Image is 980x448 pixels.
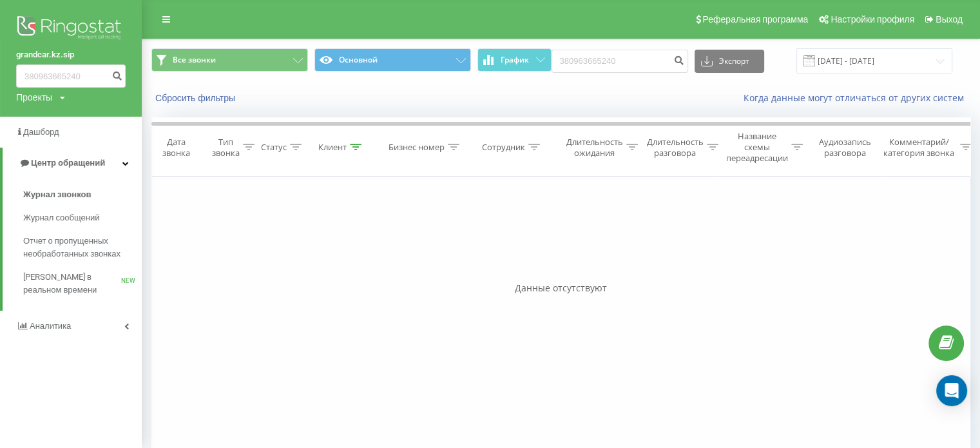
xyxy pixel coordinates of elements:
button: Сбросить фильтры [151,92,242,104]
span: Центр обращений [31,158,105,168]
span: Отчет о пропущенных необработанных звонках [23,235,135,260]
input: Поиск по номеру [552,50,688,73]
a: Отчет о пропущенных необработанных звонках [23,229,142,266]
button: Все звонки [151,48,308,72]
div: Open Intercom Messenger [936,375,967,406]
a: Журнал звонков [23,183,142,206]
input: Поиск по номеру [16,64,126,88]
span: Настройки профиля [831,14,914,24]
a: Центр обращений [3,148,142,179]
div: Сотрудник [482,142,525,153]
div: Клиент [318,142,347,153]
div: Дата звонка [152,137,200,159]
button: График [477,48,552,72]
a: Журнал сообщений [23,206,142,229]
div: Бизнес номер [389,142,445,153]
a: Когда данные могут отличаться от других систем [744,92,970,104]
div: Тип звонка [212,137,240,159]
span: Журнал звонков [23,188,91,201]
div: Аудиозапись разговора [814,137,876,159]
a: [PERSON_NAME] в реальном времениNEW [23,266,142,302]
span: Журнал сообщений [23,211,99,224]
button: Основной [314,48,471,72]
span: Реферальная программа [702,14,808,24]
div: Длительность ожидания [566,137,623,159]
img: Ringostat logo [16,13,126,45]
div: Название схемы переадресации [726,131,788,164]
span: Дашборд [23,127,59,137]
div: Комментарий/категория звонка [881,137,957,159]
div: Длительность разговора [647,137,704,159]
a: grandcar.kz.sip [16,48,126,61]
span: График [501,55,529,64]
span: Аналитика [30,321,71,331]
button: Экспорт [695,50,764,73]
span: [PERSON_NAME] в реальном времени [23,271,121,297]
div: Статус [261,142,287,153]
span: Выход [936,14,963,24]
div: Проекты [16,91,52,104]
span: Все звонки [173,55,216,65]
div: Данные отсутствуют [151,282,970,295]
